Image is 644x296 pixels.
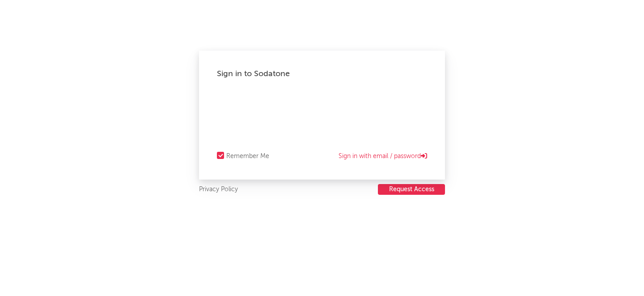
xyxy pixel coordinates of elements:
[378,184,445,195] a: Request Access
[339,151,427,162] a: Sign in with email / password
[226,151,269,162] div: Remember Me
[217,69,427,79] div: Sign in to Sodatone
[199,184,238,195] a: Privacy Policy
[378,184,445,195] button: Request Access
